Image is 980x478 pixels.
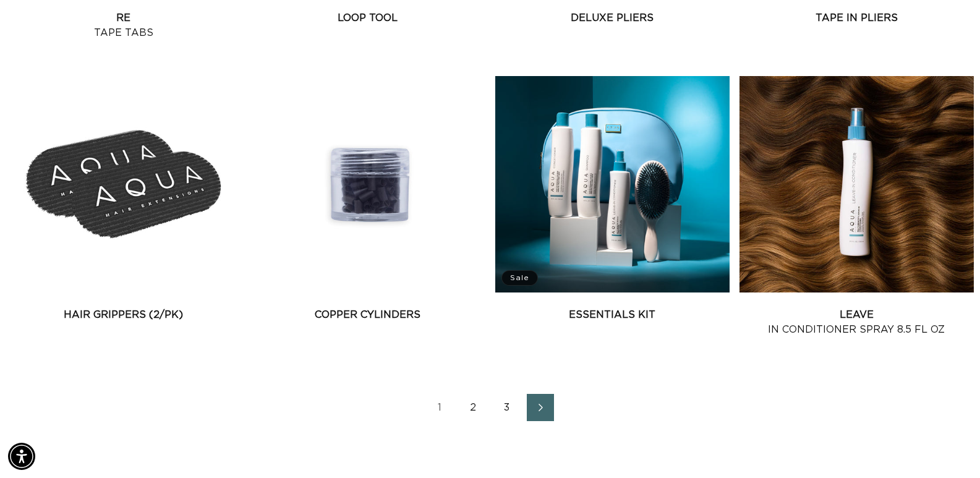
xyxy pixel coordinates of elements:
a: Page 3 [493,394,521,421]
a: Re Tape Tabs [6,11,241,40]
iframe: Chat Widget [918,419,980,478]
a: Copper Cylinders [250,307,485,322]
a: Leave In Conditioner Spray 8.5 fl oz [739,307,974,337]
a: Next page [527,394,554,421]
div: Accessibility Menu [8,443,35,470]
a: Hair Grippers (2/pk) [6,307,241,322]
a: Page 2 [460,394,487,421]
a: Essentials Kit [495,307,730,322]
a: Page 1 [427,394,454,421]
a: Loop Tool [250,11,485,25]
a: Deluxe Pliers [495,11,730,25]
a: Tape In Pliers [739,11,974,25]
nav: Pagination [6,394,974,421]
